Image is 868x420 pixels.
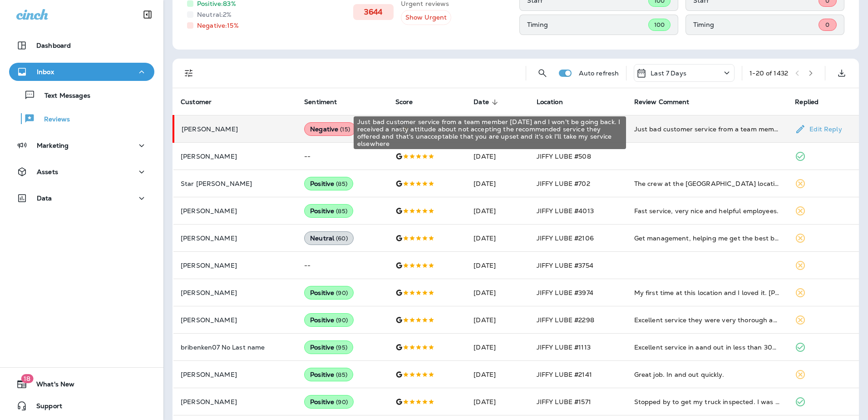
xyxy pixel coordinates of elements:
[181,371,290,378] p: [PERSON_NAME]
[537,234,594,242] span: JIFFY LUBE #2106
[297,143,388,170] td: --
[634,125,781,134] div: Just bad customer service from a team member today and I won't be going back. I received a nasty ...
[336,371,347,379] span: ( 85 )
[750,70,788,77] div: 1 - 20 of 1432
[181,207,290,215] p: [PERSON_NAME]
[21,374,33,383] span: 18
[304,340,353,354] div: Positive
[537,98,575,106] span: Location
[537,207,594,215] span: JIFFY LUBE #4013
[527,21,648,28] p: Timing
[473,98,501,106] span: Date
[9,136,154,155] button: Marketing
[634,370,781,379] div: Great job. In and out quickly.
[35,115,70,124] p: Reviews
[304,122,356,136] div: Negative
[304,313,354,327] div: Positive
[354,116,626,149] div: Just bad customer service from a team member [DATE] and I won't be going back. I received a nasty...
[634,98,690,106] span: Review Comment
[537,343,591,351] span: JIFFY LUBE #1113
[9,375,154,393] button: 18What's New
[304,286,354,300] div: Positive
[364,8,383,16] h3: 3644
[336,344,347,351] span: ( 95 )
[466,170,529,197] td: [DATE]
[336,207,347,215] span: ( 85 )
[336,398,348,406] span: ( 90 )
[466,279,529,306] td: [DATE]
[197,10,232,19] p: Neutral: 2 %
[336,180,347,188] span: ( 85 )
[634,234,781,243] div: Get management, helping me get the best bang for my buck!
[304,231,354,245] div: Neutral
[9,63,154,81] button: Inbox
[533,64,552,82] button: Search Reviews
[651,70,686,77] p: Last 7 Days
[304,204,353,218] div: Positive
[336,316,348,324] span: ( 90 )
[37,168,58,175] p: Assets
[181,289,290,296] p: [PERSON_NAME]
[36,42,71,49] p: Dashboard
[181,262,290,269] p: [PERSON_NAME]
[304,98,337,106] span: Sentiment
[466,361,529,388] td: [DATE]
[304,368,353,381] div: Positive
[795,98,819,106] span: Replied
[693,21,819,28] p: Timing
[181,98,212,106] span: Customer
[9,189,154,207] button: Data
[9,85,154,105] button: Text Messages
[537,98,563,106] span: Location
[466,225,529,252] td: [DATE]
[304,177,353,190] div: Positive
[336,289,348,297] span: ( 90 )
[654,21,665,29] span: 100
[181,235,290,242] p: [PERSON_NAME]
[197,21,239,30] p: Negative: 15 %
[401,10,451,25] button: Show Urgent
[135,5,160,24] button: Collapse Sidebar
[27,402,62,413] span: Support
[537,289,593,297] span: JIFFY LUBE #3974
[180,64,198,82] button: Filters
[9,109,154,128] button: Reviews
[9,163,154,181] button: Assets
[466,388,529,415] td: [DATE]
[27,380,74,391] span: What's New
[336,235,348,242] span: ( 60 )
[634,288,781,297] div: My first time at this location and I loved it. Tory and his crew were fast, friendly, and answere...
[37,195,52,202] p: Data
[9,397,154,415] button: Support
[795,98,830,106] span: Replied
[634,98,701,106] span: Review Comment
[537,180,590,188] span: JIFFY LUBE #702
[395,98,413,106] span: Score
[806,125,842,133] p: Edit Reply
[634,206,781,215] div: Fast service, very nice and helpful employees.
[466,334,529,361] td: [DATE]
[181,344,290,351] p: bribenken07 No Last name
[466,252,529,279] td: [DATE]
[466,197,529,225] td: [DATE]
[634,343,781,352] div: Excellent service in aand out in less than 30min
[37,68,54,75] p: Inbox
[297,252,388,279] td: --
[35,92,90,100] p: Text Messages
[537,398,591,406] span: JIFFY LUBE #1571
[37,142,69,149] p: Marketing
[340,125,350,133] span: ( 15 )
[537,370,592,379] span: JIFFY LUBE #2141
[634,179,781,188] div: The crew at the Pasadena location are amazing, fast and helpful. Brittney and the guys keep up th...
[181,153,290,160] p: [PERSON_NAME]
[466,143,529,170] td: [DATE]
[579,70,619,77] p: Auto refresh
[473,98,489,106] span: Date
[181,180,290,187] p: Star [PERSON_NAME]
[634,397,781,406] div: Stopped by to get my truck inspected. I was in and out in less than 30 minutes. Highly recommend ...
[833,64,851,82] button: Export as CSV
[181,316,290,324] p: [PERSON_NAME]
[304,395,354,409] div: Positive
[537,261,593,270] span: JIFFY LUBE #3754
[182,125,290,133] p: [PERSON_NAME]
